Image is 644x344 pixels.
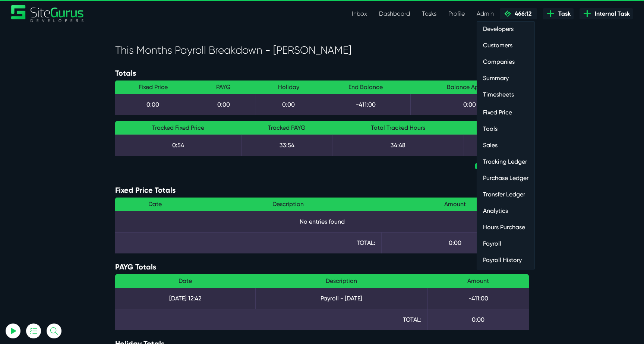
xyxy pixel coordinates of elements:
[477,187,534,202] a: Transfer Ledger
[477,22,534,37] a: Developers
[115,121,241,135] th: Tracked Fixed Price
[471,6,500,21] a: Admin
[11,5,84,22] a: SiteGurus
[241,121,332,135] th: Tracked PAYG
[381,232,529,253] td: 0:00
[373,6,416,21] a: Dashboard
[477,203,534,218] a: Analytics
[256,81,321,94] th: Holiday
[512,10,531,17] span: 466:12
[115,274,256,288] th: Date
[115,309,427,330] td: TOTAL:
[191,94,256,115] td: 0:00
[464,121,529,135] th: Pay Hours
[477,71,534,86] a: Summary
[115,44,529,57] h3: This Months Payroll Breakdown - [PERSON_NAME]
[115,135,241,156] td: 0:54
[33,42,98,51] p: Nothing tracked yet! 🙂
[115,262,529,271] h5: PAYG Totals
[477,87,534,102] a: Timesheets
[115,232,381,253] td: TOTAL:
[115,186,529,195] h5: Fixed Price Totals
[115,288,256,309] td: [DATE] 12:42
[477,138,534,153] a: Sales
[115,81,191,94] th: Fixed Price
[115,198,195,211] th: Date
[477,220,534,235] a: Hours Purchase
[477,236,534,251] a: Payroll
[477,154,534,169] a: Tracking Ledger
[477,54,534,69] a: Companies
[477,171,534,186] a: Purchase Ledger
[477,253,534,268] a: Payroll History
[464,135,529,156] td: 0.00
[427,274,529,288] th: Amount
[416,6,442,21] a: Tasks
[543,8,574,19] a: Task
[427,309,529,330] td: 0:00
[256,288,427,309] td: Payroll - [DATE]
[427,288,529,309] td: -411:00
[580,8,633,19] a: Internal Task
[11,5,84,22] img: Sitegurus Logo
[115,94,191,115] td: 0:00
[410,81,529,94] th: Balance Applied
[477,105,534,120] a: Fixed Price
[191,81,256,94] th: PAYG
[477,38,534,53] a: Customers
[256,274,427,288] th: Description
[321,81,410,94] th: End Balance
[195,198,381,211] th: Description
[241,135,332,156] td: 33:54
[592,9,630,18] span: Internal Task
[321,94,410,115] td: -411:00
[410,94,529,115] td: 0:00
[555,9,571,18] span: Task
[442,6,471,21] a: Profile
[332,121,464,135] th: Total Tracked Hours
[115,69,529,78] h5: Totals
[477,121,534,136] a: Tools
[346,6,373,21] a: Inbox
[381,198,529,211] th: Amount
[500,8,537,19] a: 466:12
[332,135,464,156] td: 34:48
[256,94,321,115] td: 0:00
[115,211,529,232] td: No entries found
